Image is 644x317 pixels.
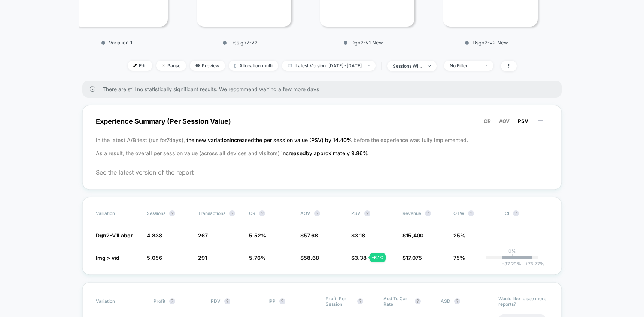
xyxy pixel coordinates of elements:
span: AOV [300,210,310,216]
span: PSV [351,210,361,216]
span: Profit [154,298,165,304]
span: Img > vid [96,255,119,261]
span: $ [402,255,422,261]
span: 3.18 [355,232,365,238]
p: Design2-V2 [193,40,288,46]
button: PSV [516,118,531,124]
span: 17,075 [406,255,422,261]
span: increased by approximately 9.86 % [281,150,368,156]
span: $ [300,232,318,238]
span: Preview [190,61,225,71]
span: 75% [453,255,465,261]
span: Allocation: multi [229,61,278,71]
span: AOV [499,118,510,124]
p: In the latest A/B test (run for 7 days), before the experience was fully implemented. As a result... [96,133,548,160]
span: Variation [96,296,137,307]
span: CI [505,210,546,216]
button: ? [357,298,363,304]
button: ? [314,210,320,216]
span: the new variation increased the per session value (PSV) by 14.40 % [186,137,353,143]
span: -37.29 % [502,261,521,267]
span: Latest Version: [DATE] - [DATE] [282,61,376,71]
button: AOV [497,118,512,124]
button: ? [364,210,370,216]
span: CR [484,118,491,124]
span: OTW [453,210,495,216]
span: --- [505,233,548,239]
img: end [428,65,431,67]
p: Dgn2-V1 New [316,40,411,46]
span: | [379,61,387,71]
button: ? [468,210,474,216]
span: 25% [453,232,465,238]
span: See the latest version of the report [96,169,548,176]
img: end [367,65,370,66]
span: IPP [268,298,276,304]
div: No Filter [450,63,480,68]
span: $ [402,232,423,238]
span: ASD [441,298,450,304]
p: 0% [508,248,516,254]
p: Variation 1 [69,40,164,46]
span: + [525,261,528,267]
span: 5,056 [147,255,162,261]
span: $ [300,255,319,261]
span: 57.68 [304,232,318,238]
span: Add To Cart Rate [383,296,411,307]
span: Variation [96,210,137,216]
p: | [511,254,513,259]
button: ? [224,298,230,304]
span: There are still no statistically significant results. We recommend waiting a few more days [103,86,547,92]
div: sessions with impression [393,63,423,69]
button: CR [482,118,493,124]
span: Dgn2-V1Labor [96,232,133,238]
span: Transactions [198,210,225,216]
span: 5.52 % [249,232,266,238]
span: 58.68 [304,255,319,261]
span: Edit [128,61,152,71]
button: ? [229,210,235,216]
span: Experience Summary (Per Session Value) [96,113,548,130]
img: rebalance [234,64,237,68]
span: PDV [211,298,221,304]
button: ? [513,210,519,216]
button: ? [425,210,431,216]
img: calendar [288,64,292,67]
p: Dsgn2-V2 New [439,40,534,46]
span: Revenue [402,210,421,216]
button: ? [279,298,285,304]
span: 3.38 [355,255,367,261]
div: + 6.1 % [370,253,386,262]
button: ? [415,298,421,304]
img: end [485,65,488,66]
button: ? [259,210,265,216]
span: Sessions [147,210,165,216]
p: Would like to see more reports? [498,296,549,307]
button: ? [169,298,175,304]
span: 291 [198,255,207,261]
img: end [162,64,165,67]
span: 4,838 [147,232,162,238]
span: Pause [156,61,186,71]
span: 75.77 % [521,261,544,267]
img: edit [133,64,137,67]
span: PSV [518,118,528,124]
button: ? [454,298,460,304]
span: Profit Per Session [326,296,353,307]
span: 267 [198,232,208,238]
span: CR [249,210,255,216]
span: 5.76 % [249,255,266,261]
span: 15,400 [406,232,423,238]
span: $ [351,232,365,238]
span: $ [351,255,367,261]
button: ? [169,210,175,216]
